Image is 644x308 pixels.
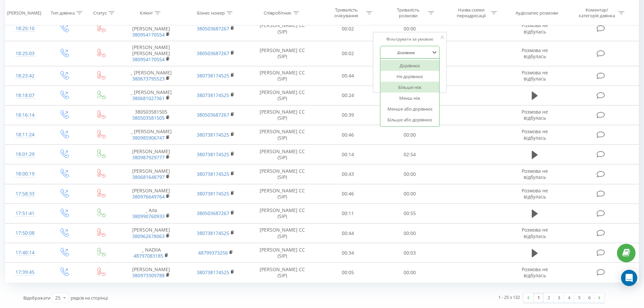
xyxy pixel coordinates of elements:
[132,154,165,161] a: 380987929777
[132,233,165,239] a: 380962678063
[119,66,183,86] td: _ [PERSON_NAME]
[379,243,441,263] td: 00:03
[317,86,379,105] td: 00:24
[132,31,165,38] a: 380954170554
[522,266,548,279] span: Розмова не відбулась
[317,41,379,66] td: 00:02
[12,69,38,82] div: 18:23:42
[544,293,554,303] a: 2
[248,105,317,125] td: [PERSON_NAME] CC (SIP)
[119,16,183,41] td: [PERSON_NAME] [PERSON_NAME]
[197,25,229,32] a: 380503687267
[134,253,163,259] a: 48797083185
[522,227,548,239] span: Розмова не відбулась
[379,16,441,41] td: 00:00
[248,223,317,243] td: [PERSON_NAME] CC (SIP)
[380,114,439,125] div: Більше або дорівнює
[248,86,317,105] td: [PERSON_NAME] CC (SIP)
[522,109,548,121] span: Розмова не відбулась
[379,86,441,105] td: 03:35
[197,151,229,158] a: 380738174525
[522,22,548,34] span: Розмова не відбулась
[119,125,183,145] td: _ [PERSON_NAME]
[328,7,364,19] div: Тривалість очікування
[51,10,75,16] div: Тип дзвінка
[198,250,228,256] a: 48799373256
[119,184,183,204] td: [PERSON_NAME]
[317,66,379,86] td: 00:44
[55,294,61,301] div: 25
[317,204,379,223] td: 00:11
[379,105,441,125] td: 00:00
[132,115,165,121] a: 380503581505
[132,174,165,180] a: 380681648797
[119,145,183,164] td: [PERSON_NAME]
[248,145,317,164] td: [PERSON_NAME] CC (SIP)
[12,227,38,240] div: 17:50:08
[197,190,229,197] a: 380738174525
[248,204,317,223] td: [PERSON_NAME] CC (SIP)
[119,223,183,243] td: [PERSON_NAME]
[317,105,379,125] td: 00:39
[379,184,441,204] td: 00:00
[248,263,317,282] td: [PERSON_NAME] CC (SIP)
[12,128,38,141] div: 18:11:24
[12,89,38,102] div: 18:18:07
[12,148,38,161] div: 18:01:29
[379,125,441,145] td: 00:00
[132,56,165,63] a: 380954170554
[380,103,439,114] div: Менше або дорівнює
[317,125,379,145] td: 00:46
[12,167,38,181] div: 18:00:19
[248,66,317,86] td: [PERSON_NAME] CC (SIP)
[132,75,165,82] a: 380673795523
[119,164,183,184] td: [PERSON_NAME]
[264,10,291,16] div: Співробітник
[248,243,317,263] td: [PERSON_NAME] CC (SIP)
[132,213,165,219] a: 380990760933
[522,187,548,200] span: Розмова не відбулась
[197,92,229,98] a: 380738174525
[380,60,439,71] div: Дорівнює
[522,168,548,180] span: Розмова не відбулась
[522,128,548,141] span: Розмова не відбулась
[317,16,379,41] td: 00:02
[248,16,317,41] td: [PERSON_NAME] CC (SIP)
[12,187,38,200] div: 17:58:33
[197,10,225,16] div: Бізнес номер
[380,82,439,93] div: Більше ніж
[132,95,165,101] a: 380681027361
[248,164,317,184] td: [PERSON_NAME] CC (SIP)
[132,272,165,279] a: 380973309788
[317,263,379,282] td: 00:05
[574,293,584,303] a: 5
[93,10,107,16] div: Статус
[12,266,38,279] div: 17:39:45
[533,293,544,303] a: 1
[12,246,38,259] div: 17:40:14
[132,135,165,141] a: 380985906747
[119,263,183,282] td: [PERSON_NAME]
[390,7,426,19] div: Тривалість розмови
[197,50,229,56] a: 380503687267
[379,204,441,223] td: 00:55
[197,230,229,236] a: 380738174525
[379,223,441,243] td: 00:00
[317,243,379,263] td: 00:34
[317,164,379,184] td: 00:43
[577,7,617,19] div: Коментар/категорія дзвінка
[317,184,379,204] td: 00:46
[317,223,379,243] td: 00:44
[248,41,317,66] td: [PERSON_NAME] CC (SIP)
[119,105,183,125] td: 380503581505
[7,10,41,16] div: [PERSON_NAME]
[119,41,183,66] td: [PERSON_NAME] [PERSON_NAME]
[621,270,637,286] div: Open Intercom Messenger
[140,10,153,16] div: Клієнт
[522,47,548,60] span: Розмова не відбулась
[516,10,558,16] div: Аудіозапис розмови
[132,193,165,200] a: 380976649764
[379,263,441,282] td: 00:00
[379,145,441,164] td: 02:54
[197,269,229,276] a: 380738174525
